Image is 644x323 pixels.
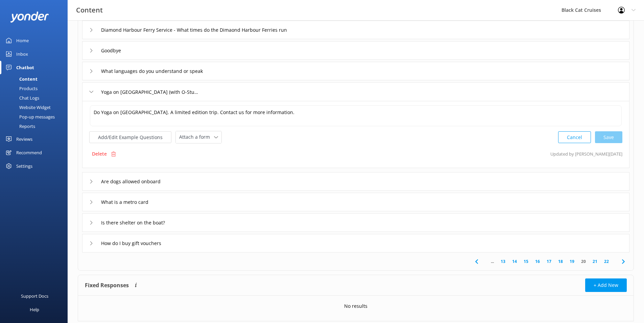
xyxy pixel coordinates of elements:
button: Add/Edit Example Questions [89,131,171,143]
div: Help [30,303,39,316]
p: Delete [92,150,107,158]
a: 18 [555,258,566,265]
h3: Content [76,5,103,16]
a: 13 [497,258,509,265]
div: Reports [4,122,35,131]
div: Pop-up messages [4,112,55,122]
div: Products [4,84,38,93]
button: + Add New [585,278,627,292]
a: Website Widget [4,103,68,112]
div: Chatbot [16,61,34,74]
span: ... [487,258,497,265]
a: 19 [566,258,578,265]
img: yonder-white-logo.png [10,11,49,23]
a: 20 [578,258,589,265]
a: 14 [509,258,520,265]
a: Reports [4,122,68,131]
button: Cancel [558,131,591,143]
div: Settings [16,159,32,173]
p: Updated by [PERSON_NAME] [DATE] [550,147,622,160]
a: Content [4,74,68,84]
a: 15 [520,258,532,265]
div: Home [16,34,29,47]
div: Reviews [16,132,32,146]
a: 22 [601,258,612,265]
div: Support Docs [21,289,48,303]
h4: Fixed Responses [85,278,129,292]
div: Content [4,74,38,84]
textarea: Do Yoga on [GEOGRAPHIC_DATA]. A limited edition trip. Contact us for more information. [90,105,622,126]
a: Products [4,84,68,93]
div: Inbox [16,47,28,61]
p: No results [344,302,367,310]
a: 16 [532,258,543,265]
a: Chat Logs [4,93,68,103]
span: Attach a form [179,133,214,141]
a: Pop-up messages [4,112,68,122]
div: Website Widget [4,103,51,112]
a: 21 [589,258,601,265]
div: Chat Logs [4,93,39,103]
a: 17 [543,258,555,265]
div: Recommend [16,146,42,159]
